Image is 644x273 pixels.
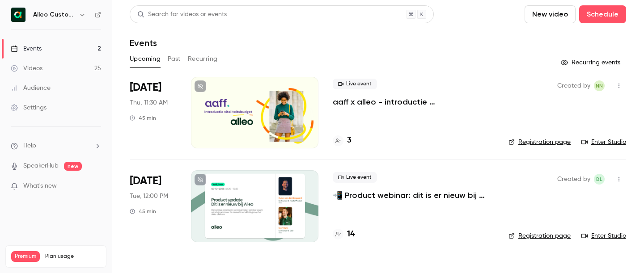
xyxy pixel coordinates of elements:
[508,231,571,240] a: Registration page
[130,52,161,66] button: Upcoming
[557,174,590,185] span: Created by
[594,174,605,185] span: Bernice Lohr
[333,79,377,89] span: Live event
[130,192,168,201] span: Tue, 12:00 PM
[130,38,157,48] h1: Events
[594,80,605,91] span: Nanke Nagtegaal
[90,182,101,190] iframe: Noticeable Trigger
[130,114,156,122] div: 45 min
[596,174,602,185] span: BL
[137,10,227,19] div: Search for videos or events
[130,174,161,188] span: [DATE]
[45,253,101,260] span: Plan usage
[347,228,355,240] h4: 14
[581,138,626,147] a: Enter Studio
[11,251,40,262] span: Premium
[130,80,161,95] span: [DATE]
[11,8,25,22] img: Alleo Customer Success
[581,231,626,240] a: Enter Studio
[11,103,47,112] div: Settings
[333,172,377,183] span: Live event
[188,52,218,66] button: Recurring
[130,208,156,215] div: 45 min
[168,52,181,66] button: Past
[130,77,177,148] div: Oct 2 Thu, 11:30 AM (Europe/Amsterdam)
[11,141,101,151] li: help-dropdown-opener
[333,190,494,201] a: 📲 Product webinar: dit is er nieuw bij Alleo!
[596,80,603,91] span: NN
[347,134,352,147] h4: 3
[11,84,51,92] div: Audience
[557,80,590,91] span: Created by
[333,228,355,240] a: 14
[64,162,82,171] span: new
[579,5,626,23] button: Schedule
[11,64,42,73] div: Videos
[23,181,57,191] span: What's new
[130,170,177,242] div: Oct 7 Tue, 12:00 PM (Europe/Amsterdam)
[130,98,168,107] span: Thu, 11:30 AM
[333,97,494,107] a: aaff x alleo - introductie vitaliteitsbudget
[23,141,36,151] span: Help
[508,138,571,147] a: Registration page
[33,10,75,19] h6: Alleo Customer Success
[333,134,352,147] a: 3
[557,55,626,70] button: Recurring events
[23,161,59,171] a: SpeakerHub
[525,5,576,23] button: New video
[11,44,42,53] div: Events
